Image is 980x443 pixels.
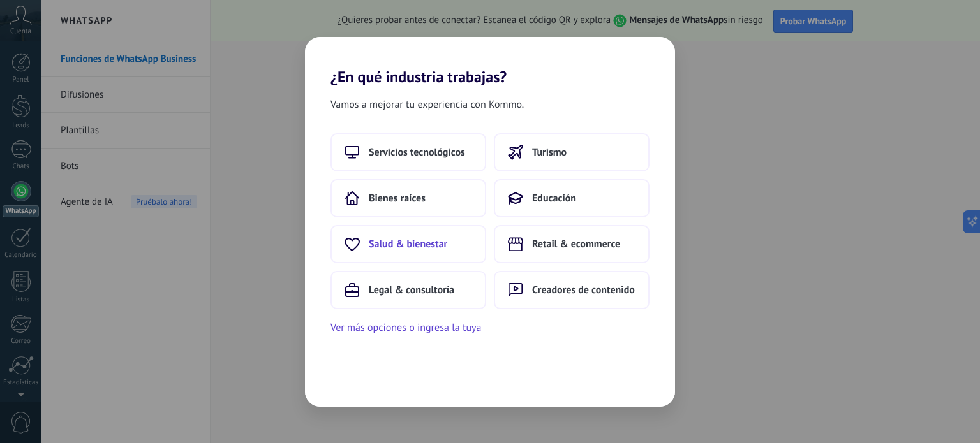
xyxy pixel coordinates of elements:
[369,238,447,251] span: Salud & bienestar
[369,284,454,296] span: Legal & consultoría
[494,179,650,217] button: Educación
[330,133,486,171] button: Servicios tecnológicos
[532,192,576,205] span: Educación
[494,271,650,309] button: Creadores de contenido
[330,319,481,336] button: Ver más opciones o ingresa la tuya
[369,192,426,205] span: Bienes raíces
[330,179,486,217] button: Bienes raíces
[532,146,567,159] span: Turismo
[305,37,675,86] h2: ¿En qué industria trabajas?
[330,271,486,309] button: Legal & consultoría
[532,238,620,251] span: Retail & ecommerce
[330,225,486,263] button: Salud & bienestar
[532,284,635,296] span: Creadores de contenido
[330,96,524,113] span: Vamos a mejorar tu experiencia con Kommo.
[494,133,650,171] button: Turismo
[494,225,650,263] button: Retail & ecommerce
[369,146,465,159] span: Servicios tecnológicos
